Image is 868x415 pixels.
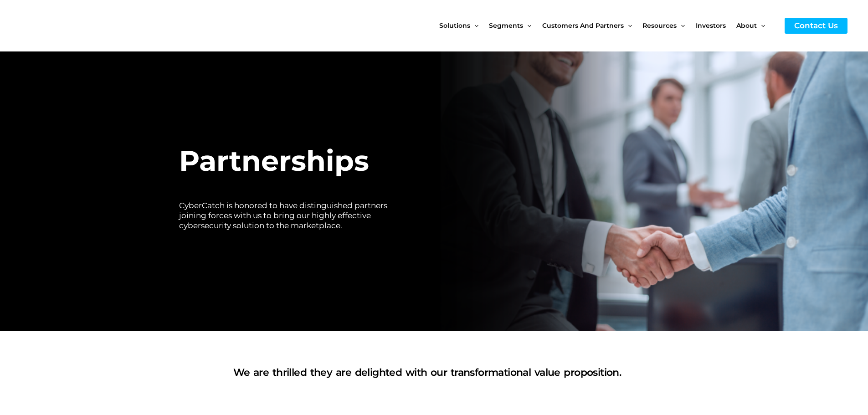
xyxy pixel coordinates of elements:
[16,7,125,45] img: CyberCatch
[179,140,398,182] h1: Partnerships
[677,6,685,45] span: Menu Toggle
[696,6,736,45] a: Investors
[785,18,847,34] a: Contact Us
[757,6,765,45] span: Menu Toggle
[439,6,470,45] span: Solutions
[624,6,632,45] span: Menu Toggle
[470,6,478,45] span: Menu Toggle
[696,6,726,45] span: Investors
[542,6,624,45] span: Customers and Partners
[523,6,531,45] span: Menu Toggle
[489,6,523,45] span: Segments
[642,6,677,45] span: Resources
[439,6,776,45] nav: Site Navigation: New Main Menu
[179,365,676,380] h1: We are thrilled they are delighted with our transformational value proposition.
[179,200,398,231] h2: CyberCatch is honored to have distinguished partners joining forces with us to bring our highly e...
[736,6,757,45] span: About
